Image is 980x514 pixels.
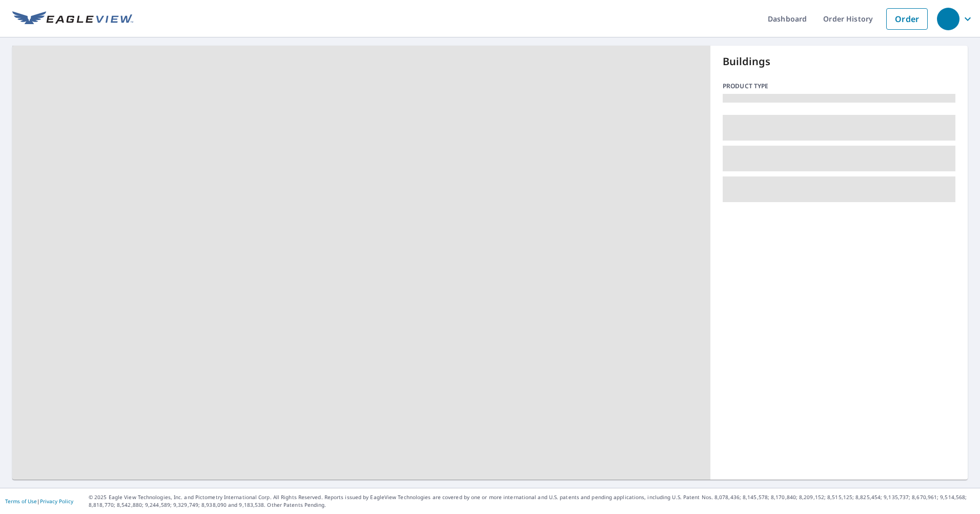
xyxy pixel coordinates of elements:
p: Product type [723,82,955,91]
img: EV Logo [12,11,133,27]
a: Terms of Use [5,498,37,505]
a: Order [886,8,928,30]
a: Privacy Policy [40,498,73,505]
p: Buildings [723,54,955,69]
p: © 2025 Eagle View Technologies, Inc. and Pictometry International Corp. All Rights Reserved. Repo... [89,493,975,509]
p: | [5,498,73,504]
